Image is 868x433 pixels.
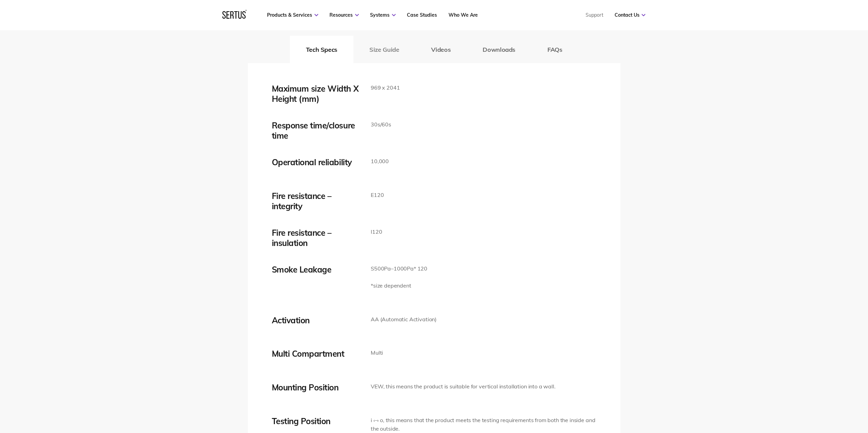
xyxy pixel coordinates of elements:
[371,120,391,129] p: 30s/60s
[585,12,603,18] a: Support
[272,416,361,426] div: Testing Position
[272,120,361,141] div: Response time/closure time
[614,12,645,18] a: Contact Us
[272,228,361,248] div: Fire resistance – insulation
[272,315,361,325] div: Activation
[467,36,531,63] button: Downloads
[371,382,556,391] p: VEW, this means the product is suitable for vertical installation into a wall.
[371,157,389,166] p: 10,000
[272,349,361,359] div: Multi Compartment
[272,157,361,167] div: Operational reliability
[371,83,400,92] p: 969 x 2041
[371,228,382,236] p: I120
[448,12,477,18] a: Who We Are
[745,354,868,433] iframe: Chat Widget
[531,36,578,63] button: FAQs
[371,191,384,200] p: E120
[272,264,361,275] div: Smoke Leakage
[267,12,318,18] a: Products & Services
[371,349,383,357] p: Multi
[371,264,427,273] p: S500Pa–1000Pa* 120
[370,12,396,18] a: Systems
[353,36,415,63] button: Size Guide
[272,191,361,211] div: Fire resistance – integrity
[371,281,427,290] p: *size dependent
[371,315,437,324] p: AA (Automatic Activation)
[329,12,359,18] a: Resources
[272,83,361,104] div: Maximum size Width X Height (mm)
[415,36,467,63] button: Videos
[407,12,437,18] a: Case Studies
[272,382,361,392] div: Mounting Position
